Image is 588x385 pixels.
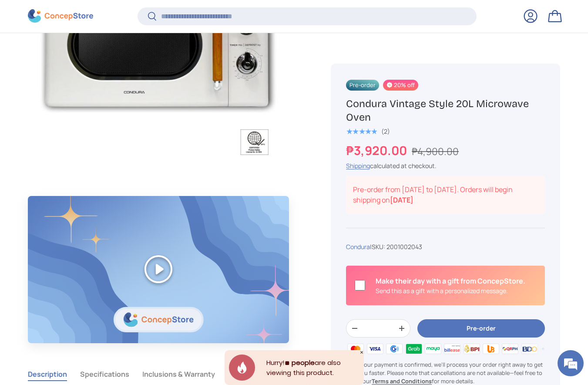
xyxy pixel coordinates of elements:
span: 20% off [383,80,418,91]
s: ₱4,900.00 [412,145,459,158]
a: Terms and Conditions [372,377,432,385]
button: Pre-order [417,319,545,338]
div: calculated at checkout. [346,161,545,170]
button: Description [28,364,67,384]
span: 2001002043 [386,243,422,251]
div: 5.0 out of 5.0 stars [346,128,377,135]
strong: ₱3,920.00 [346,142,409,159]
span: | [370,243,422,251]
img: master [346,342,365,355]
img: bdo [520,342,539,355]
img: qrph [501,342,520,355]
img: metrobank [539,342,558,355]
img: gcash [385,342,404,355]
strong: [DATE] [390,196,413,205]
button: Specifications [80,364,129,384]
img: billease [443,342,462,355]
img: maya [423,342,443,355]
h1: Condura Vintage Style 20L Microwave Oven [346,97,545,124]
div: (2) [381,128,390,135]
span: We're online! [50,110,120,198]
div: Chat with us now [45,49,146,60]
img: ubp [481,342,501,355]
div: Minimize live chat window [143,4,164,25]
input: Is this a gift? [355,280,365,290]
div: Close [360,350,364,355]
span: SKU: [372,243,385,251]
div: Is this a gift? [376,276,525,295]
span: ★★★★★ [346,127,377,136]
a: Condura [346,243,370,251]
span: Pre-order [346,80,379,91]
img: bpi [462,342,481,355]
a: Shipping [346,162,370,170]
p: Pre-order from [DATE] to [DATE]. Orders will begin shipping on [353,185,526,206]
textarea: Type your message and hit 'Enter' [4,238,166,268]
img: visa [366,342,385,355]
a: 5.0 out of 5.0 stars (2) [346,126,390,135]
img: ConcepStore [28,10,93,23]
img: grabpay [404,342,423,355]
button: Inclusions & Warranty [142,364,215,384]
